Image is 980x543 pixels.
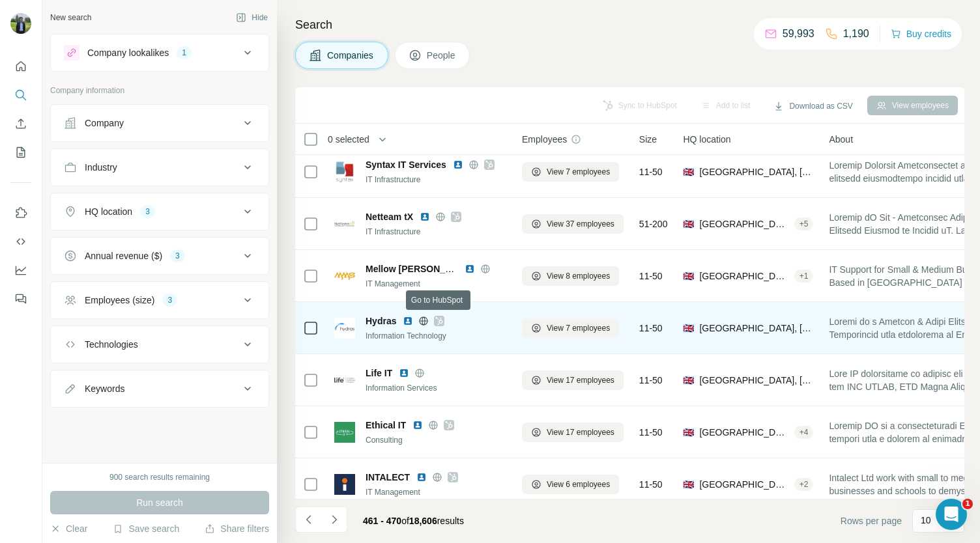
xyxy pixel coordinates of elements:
[639,374,663,387] span: 11-50
[547,426,614,438] span: View 17 employees
[522,214,624,234] button: View 37 employees
[51,196,268,227] button: HQ location3
[416,472,427,482] img: LinkedIn logo
[85,382,124,395] div: Keywords
[522,475,619,494] button: View 6 employees
[51,285,268,316] button: Employees (size)3
[366,367,392,380] span: Life IT
[366,471,410,484] span: INTALECT
[683,217,694,230] span: 🇬🇧
[10,201,31,225] button: Use Surfe on LinkedIn
[639,165,663,178] span: 11-50
[10,258,31,282] button: Dashboard
[334,161,355,182] img: Logo of Syntax IT Services
[366,419,406,432] span: Ethical IT
[366,382,506,394] div: Information Services
[85,161,117,174] div: Industry
[87,46,169,59] div: Company lookalikes
[794,218,814,230] div: + 5
[366,434,506,446] div: Consulting
[427,49,457,62] span: People
[547,218,614,230] span: View 37 employees
[401,516,409,526] span: of
[891,25,951,43] button: Buy credits
[10,287,31,311] button: Feedback
[465,264,475,274] img: LinkedIn logo
[366,174,506,186] div: IT Infrastructure
[764,96,861,116] button: Download as CSV
[699,322,813,335] span: [GEOGRAPHIC_DATA], [GEOGRAPHIC_DATA]
[699,426,788,439] span: [GEOGRAPHIC_DATA], [GEOGRAPHIC_DATA], [GEOGRAPHIC_DATA]
[10,55,31,78] button: Quick start
[51,107,268,139] button: Company
[366,278,506,290] div: IT Management
[162,294,177,306] div: 3
[366,330,506,342] div: Information Technology
[170,250,185,262] div: 3
[522,370,624,390] button: View 17 employees
[10,13,31,34] img: Avatar
[412,420,423,430] img: LinkedIn logo
[399,368,409,378] img: LinkedIn logo
[522,423,624,442] button: View 17 employees
[547,166,610,178] span: View 7 employees
[177,47,192,59] div: 1
[295,16,964,34] h4: Search
[10,112,31,135] button: Enrich CSV
[921,514,931,527] p: 10
[10,83,31,107] button: Search
[327,49,375,62] span: Companies
[295,507,321,533] button: Navigate to previous page
[366,210,413,223] span: Netteam tX
[547,270,610,282] span: View 8 employees
[547,374,614,386] span: View 17 employees
[639,478,663,491] span: 11-50
[205,522,269,535] button: Share filters
[547,479,610,490] span: View 6 employees
[639,133,657,146] span: Size
[334,422,355,443] img: Logo of Ethical IT
[334,318,355,339] img: Logo of Hydras
[639,322,663,335] span: 11-50
[683,133,730,146] span: HQ location
[51,329,268,360] button: Technologies
[403,316,413,326] img: LinkedIn logo
[85,205,132,218] div: HQ location
[51,152,268,183] button: Industry
[794,426,814,438] div: + 4
[699,217,788,230] span: [GEOGRAPHIC_DATA], [GEOGRAPHIC_DATA], [GEOGRAPHIC_DATA]
[683,270,694,283] span: 🇬🇧
[683,478,694,491] span: 🇬🇧
[841,514,902,527] span: Rows per page
[783,26,814,42] p: 59,993
[453,160,463,170] img: LinkedIn logo
[699,374,813,387] span: [GEOGRAPHIC_DATA], [GEOGRAPHIC_DATA]|[GEOGRAPHIC_DATA]|[GEOGRAPHIC_DATA] ([GEOGRAPHIC_DATA])|[GEO...
[51,373,268,404] button: Keywords
[334,474,355,495] img: Logo of INTALECT
[683,322,694,335] span: 🇬🇧
[639,217,668,230] span: 51-200
[409,516,437,526] span: 18,606
[334,370,355,391] img: Logo of Life IT
[683,426,694,439] span: 🇬🇧
[366,486,506,498] div: IT Management
[683,165,694,178] span: 🇬🇧
[522,133,567,146] span: Employees
[366,226,506,238] div: IT Infrastructure
[10,230,31,253] button: Use Surfe API
[51,240,268,271] button: Annual revenue ($)3
[522,162,619,182] button: View 7 employees
[366,158,446,171] span: Syntax IT Services
[321,507,347,533] button: Navigate to next page
[420,212,430,222] img: LinkedIn logo
[639,426,663,439] span: 11-50
[227,8,277,27] button: Hide
[334,214,355,234] img: Logo of Netteam tX
[334,266,355,286] img: Logo of Mellow Marsh Software
[113,522,179,535] button: Save search
[140,206,155,217] div: 3
[50,12,91,23] div: New search
[85,249,162,262] div: Annual revenue ($)
[85,294,154,307] div: Employees (size)
[699,270,788,283] span: [GEOGRAPHIC_DATA], [GEOGRAPHIC_DATA], [GEOGRAPHIC_DATA]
